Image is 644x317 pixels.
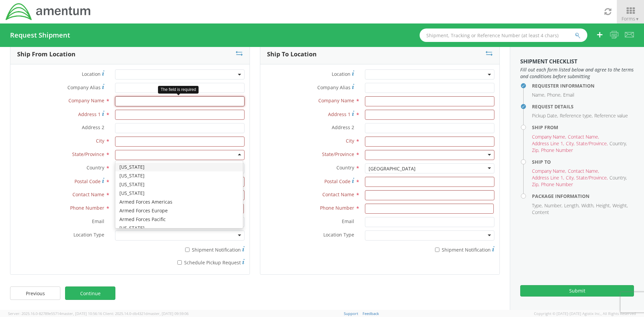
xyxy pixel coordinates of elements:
div: Armed Forces Americas [115,198,243,206]
div: [US_STATE] [115,189,243,198]
h4: Package Information [532,194,634,199]
li: Country [609,174,627,181]
span: Location [82,71,101,77]
li: Type [532,202,543,209]
div: [US_STATE] [115,224,243,232]
span: Company Alias [317,84,351,91]
li: Phone [547,92,561,98]
li: Company Name [532,134,566,140]
li: Weight [612,202,628,209]
input: Shipment Notification [435,248,439,252]
span: Contact Name [72,191,104,198]
span: Phone Number [320,205,354,211]
li: Company Name [532,168,566,174]
li: Reference type [560,112,593,119]
h4: Request Shipment [10,32,70,39]
li: Reference value [594,112,628,119]
a: Previous [10,286,60,300]
button: Submit [520,285,634,297]
label: Schedule Pickup Request [115,258,245,266]
span: Fill out each form listed below and agree to the terms and conditions before submitting [520,66,634,80]
label: Shipment Notification [365,245,494,253]
span: master, [DATE] 09:59:06 [148,311,189,316]
a: Feedback [363,311,379,316]
span: Email [342,218,354,224]
div: [GEOGRAPHIC_DATA] [369,165,416,172]
li: Phone Number [541,181,573,188]
span: City [346,138,354,144]
div: [US_STATE] [115,180,243,189]
li: Content [532,209,549,216]
span: Country [336,164,354,171]
li: Email [563,92,574,98]
div: [US_STATE] [115,171,243,180]
h4: Request Details [532,104,634,109]
li: Number [544,202,562,209]
li: Height [596,202,611,209]
span: Address 2 [82,124,104,130]
input: Shipment Notification [185,248,190,252]
li: Address Line 1 [532,140,564,147]
span: Location [332,71,351,77]
span: Address 2 [332,124,354,130]
span: Location Type [73,231,104,238]
span: Client: 2025.14.0-db4321d [103,311,189,316]
div: [US_STATE] [115,163,243,171]
a: Continue [65,286,115,300]
h4: Ship To [532,159,634,164]
li: Contact Name [568,168,599,174]
span: Contact Name [322,191,354,198]
span: Phone Number [70,205,104,211]
span: Company Alias [67,84,101,91]
span: Server: 2025.16.0-82789e55714 [8,311,102,316]
li: Zip [532,181,539,188]
li: Address Line 1 [532,174,564,181]
li: City [566,140,575,147]
div: Armed Forces Pacific [115,215,243,224]
span: Postal Code [324,178,351,184]
li: City [566,174,575,181]
span: Country [87,164,104,171]
li: Pickup Date [532,112,558,119]
span: Email [92,218,104,224]
li: State/Province [576,140,608,147]
label: Shipment Notification [115,245,245,253]
li: Zip [532,147,539,154]
h4: Ship From [532,125,634,130]
span: Copyright © [DATE]-[DATE] Agistix Inc., All Rights Reserved [534,311,636,316]
input: Schedule Pickup Request [177,260,182,265]
div: Armed Forces Europe [115,206,243,215]
span: Company Name [318,97,354,104]
span: Location Type [323,231,354,238]
input: Shipment, Tracking or Reference Number (at least 4 chars) [420,29,587,42]
h3: Ship To Location [267,51,317,58]
div: The field is required [158,86,199,94]
span: Company Name [68,97,104,104]
li: Contact Name [568,134,599,140]
li: State/Province [576,174,608,181]
span: Postal Code [74,178,101,184]
li: Phone Number [541,147,573,154]
h3: Ship From Location [17,51,75,58]
span: Address 1 [328,111,351,117]
li: Width [581,202,594,209]
h4: Requester Information [532,83,634,88]
span: City [96,138,104,144]
span: ▼ [635,16,639,22]
li: Length [564,202,580,209]
li: Country [609,140,627,147]
span: Address 1 [78,111,101,117]
li: Name [532,92,545,98]
span: Forms [622,15,639,22]
h3: Shipment Checklist [520,59,634,65]
a: Support [344,311,358,316]
img: dyn-intl-logo-049831509241104b2a82.png [5,2,92,21]
span: State/Province [72,151,104,157]
span: master, [DATE] 10:56:16 [61,311,102,316]
span: State/Province [322,151,354,157]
